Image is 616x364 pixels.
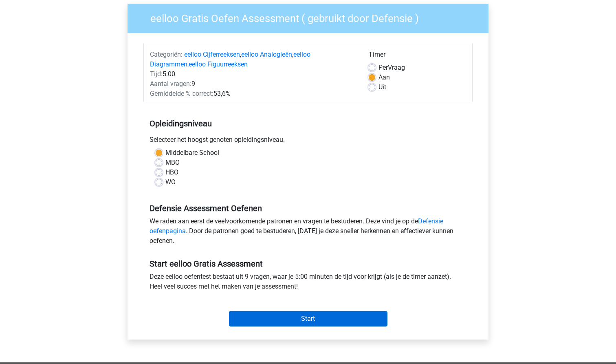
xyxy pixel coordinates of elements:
div: Deze eelloo oefentest bestaat uit 9 vragen, waar je 5:00 minuten de tijd voor krijgt (als je de t... [143,272,473,295]
label: Vraag [378,63,405,73]
span: Aantal vragen: [150,80,191,88]
span: Gemiddelde % correct: [150,90,213,97]
div: Selecteer het hoogst genoten opleidingsniveau. [143,135,473,148]
label: Uit [378,82,386,92]
label: Middelbare School [165,148,219,158]
label: MBO [165,158,180,168]
div: 5:00 [144,69,363,79]
a: eelloo Figuurreeksen [189,60,248,68]
a: eelloo Analogieën [241,51,292,58]
label: Aan [378,73,390,82]
span: Categoriën: [150,51,183,58]
span: Tijd: [150,70,163,78]
span: Per [378,64,388,71]
h5: Start eelloo Gratis Assessment [150,259,466,269]
div: Timer [369,50,466,63]
div: We raden aan eerst de veelvoorkomende patronen en vragen te bestuderen. Deze vind je op de . Door... [143,216,473,249]
h5: Opleidingsniveau [150,115,466,132]
div: 53,6% [144,89,363,99]
label: HBO [165,168,178,177]
h5: Defensie Assessment Oefenen [150,203,466,213]
a: eelloo Cijferreeksen [184,51,240,58]
div: , , , [144,50,363,69]
label: WO [165,177,176,187]
div: 9 [144,79,363,89]
h3: eelloo Gratis Oefen Assessment ( gebruikt door Defensie ) [141,9,482,25]
input: Start [229,311,387,326]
